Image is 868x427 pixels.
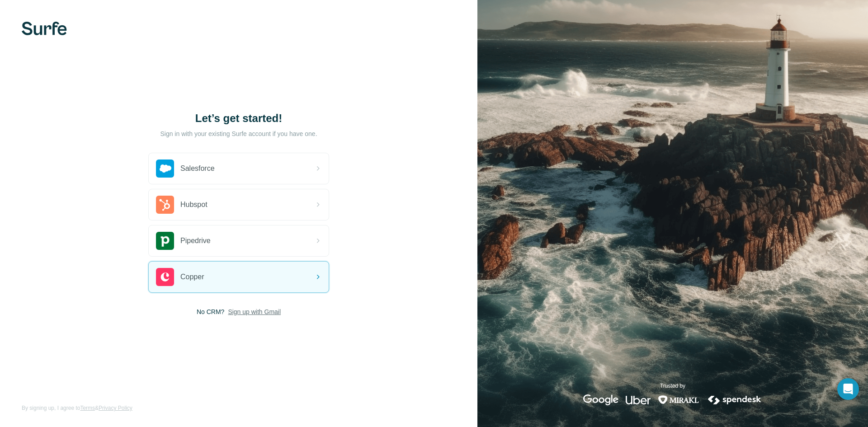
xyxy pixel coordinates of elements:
[180,163,215,174] span: Salesforce
[660,382,685,390] p: Trusted by
[583,394,618,405] img: google's logo
[22,22,67,35] img: Surfe's logo
[837,378,859,400] div: Open Intercom Messenger
[148,111,329,126] h1: Let’s get started!
[197,307,224,316] span: No CRM?
[658,394,699,405] img: mirakl's logo
[707,394,763,405] img: spendesk's logo
[180,199,208,210] span: Hubspot
[99,405,132,411] a: Privacy Policy
[156,268,174,286] img: copper's logo
[626,394,651,405] img: uber's logo
[180,272,204,282] span: Copper
[228,307,281,316] button: Sign up with Gmail
[156,232,174,250] img: pipedrive's logo
[156,196,174,214] img: hubspot's logo
[156,160,174,178] img: salesforce's logo
[80,405,95,411] a: Terms
[180,235,211,246] span: Pipedrive
[160,129,317,138] p: Sign in with your existing Surfe account if you have one.
[22,404,132,412] span: By signing up, I agree to &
